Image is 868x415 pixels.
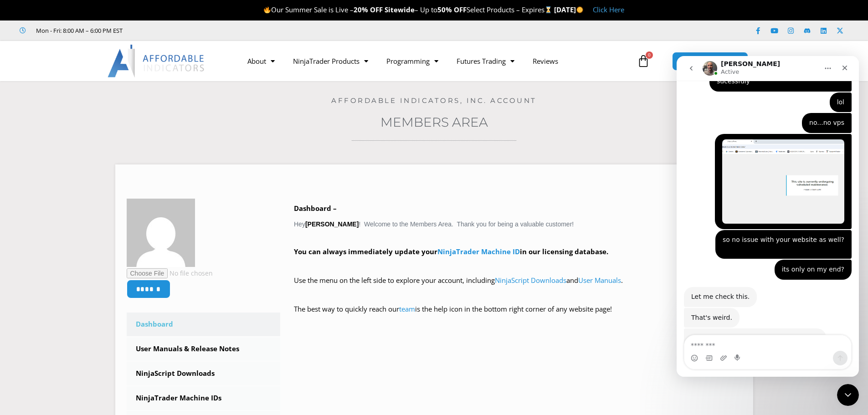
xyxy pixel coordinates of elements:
[294,274,742,300] p: Use the menu on the left side to explore your account, including and .
[672,52,748,71] a: MEMBERS AREA
[294,204,337,213] b: Dashboard –
[578,276,621,285] a: User Manuals
[576,6,583,13] img: 🌞
[437,247,520,256] a: NinjaTrader Machine ID
[646,51,653,59] span: 0
[437,5,467,14] strong: 50% OFF
[108,45,205,77] img: LogoAI | Affordable Indicators – NinjaTrader
[127,362,281,385] a: NinjaScript Downloads
[238,51,635,72] nav: Menu
[284,51,377,72] a: NinjaTrader Products
[238,51,284,72] a: About
[677,56,859,377] iframe: Intercom live chat
[623,48,663,74] a: 0
[524,51,567,72] a: Reviews
[354,5,383,14] strong: 20% OFF
[127,313,281,336] a: Dashboard
[263,5,554,14] span: Our Summer Sale is Live – – Up to Select Products – Expires
[399,304,415,313] a: team
[593,5,624,14] a: Click Here
[127,337,281,361] a: User Manuals & Release Notes
[377,51,447,72] a: Programming
[305,220,359,228] strong: [PERSON_NAME]
[380,114,488,130] a: Members Area
[554,5,584,14] strong: [DATE]
[34,25,123,36] span: Mon - Fri: 8:00 AM – 6:00 PM EST
[127,199,195,267] img: 2d15726d4e7f5eba2b76093f810bc9940952403073f327a657415bd8d6c6c98d
[127,386,281,410] a: NinjaTrader Machine IDs
[385,5,415,14] strong: Sitewide
[447,51,524,72] a: Futures Trading
[495,276,566,285] a: NinjaScript Downloads
[294,247,608,256] strong: You can always immediately update your in our licensing database.
[135,26,272,35] iframe: Customer reviews powered by Trustpilot
[294,303,742,328] p: The best way to quickly reach our is the help icon in the bottom right corner of any website page!
[837,384,859,406] iframe: Intercom live chat
[294,202,742,328] div: Hey ! Welcome to the Members Area. Thank you for being a valuable customer!
[331,96,537,105] a: Affordable Indicators, Inc. Account
[264,6,271,13] img: 🔥
[545,6,552,13] img: ⌛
